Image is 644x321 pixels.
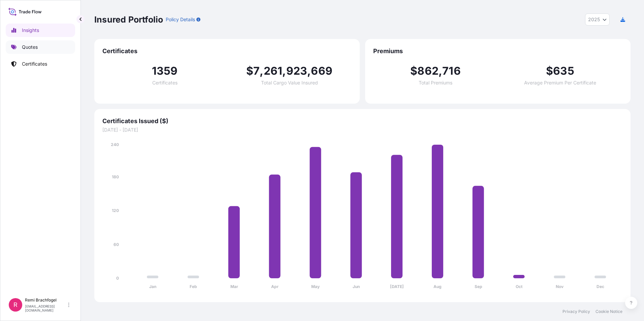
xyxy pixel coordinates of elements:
span: Total Cargo Value Insured [261,80,318,85]
tspan: 60 [114,242,119,247]
a: Privacy Policy [562,309,590,314]
tspan: Apr [271,284,279,289]
span: 2025 [588,16,600,23]
p: Certificates [22,61,47,67]
tspan: 180 [112,174,119,179]
tspan: Jun [353,284,360,289]
tspan: Mar [230,284,238,289]
span: , [282,66,286,76]
span: R [13,301,18,308]
tspan: Dec [597,284,604,289]
span: , [307,66,311,76]
tspan: May [311,284,320,289]
button: Year Selector [585,13,610,26]
span: 7 [253,66,260,76]
a: Cookie Notice [595,309,622,314]
span: , [439,66,442,76]
tspan: 240 [111,142,119,147]
span: Certificates [102,47,352,55]
a: Quotes [6,40,75,54]
span: Certificates Issued ($) [102,117,622,125]
tspan: Jan [149,284,156,289]
tspan: Nov [556,284,564,289]
span: 923 [286,66,308,76]
span: [DATE] - [DATE] [102,127,622,133]
span: $ [246,66,253,76]
tspan: Feb [190,284,197,289]
span: Certificates [152,80,178,85]
tspan: Aug [433,284,442,289]
span: , [260,66,263,76]
p: Remi Brachfogel [25,297,67,303]
p: Insured Portfolio [94,14,163,25]
span: 862 [417,66,439,76]
tspan: Sep [475,284,482,289]
span: Total Premiums [419,80,452,85]
span: Premiums [373,47,622,55]
tspan: 0 [116,276,119,281]
tspan: [DATE] [390,284,404,289]
tspan: Oct [516,284,523,289]
tspan: 120 [112,208,119,213]
span: 635 [553,66,574,76]
p: Insights [22,27,39,34]
span: 669 [311,66,332,76]
p: [EMAIL_ADDRESS][DOMAIN_NAME] [25,304,67,312]
span: 261 [264,66,283,76]
span: $ [410,66,417,76]
span: 1359 [152,66,178,76]
span: $ [546,66,553,76]
a: Insights [6,24,75,37]
p: Policy Details [166,16,195,23]
p: Quotes [22,44,38,50]
span: 716 [442,66,461,76]
span: Average Premium Per Certificate [524,80,596,85]
a: Certificates [6,57,75,71]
